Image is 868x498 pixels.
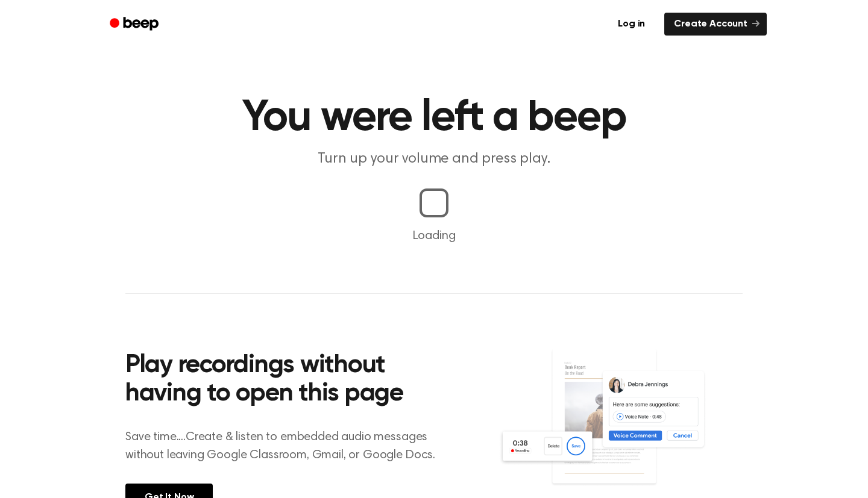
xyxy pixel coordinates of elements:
h1: You were left a beep [125,96,743,140]
h2: Play recordings without having to open this page [125,352,450,409]
p: Loading [14,227,854,245]
p: Save time....Create & listen to embedded audio messages without leaving Google Classroom, Gmail, ... [125,428,450,464]
a: Beep [101,13,169,36]
p: Turn up your volume and press play. [203,149,665,169]
a: Log in [606,10,657,38]
a: Create Account [664,13,767,36]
